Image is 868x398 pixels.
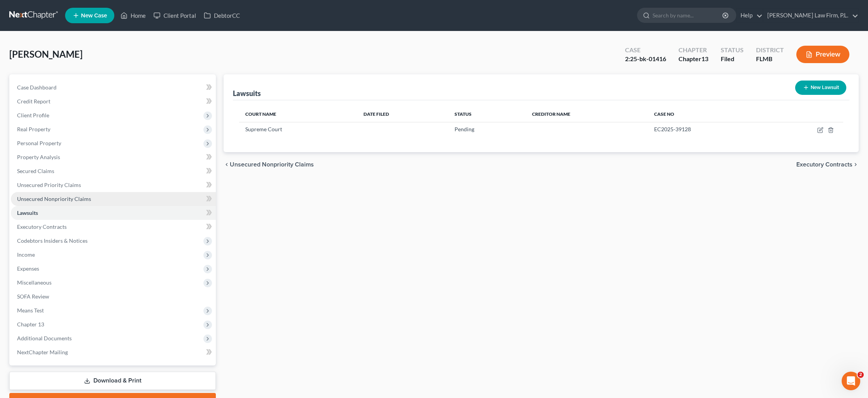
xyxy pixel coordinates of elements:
a: NextChapter Mailing [11,345,216,359]
a: Home [117,9,150,22]
a: SOFA Review [11,290,216,304]
button: Preview [796,46,849,63]
span: Creditor Name [532,111,570,117]
span: Status [455,111,472,117]
button: Executory Contracts chevron_right [796,161,859,168]
div: 2:25-bk-01416 [625,55,666,63]
span: Executory Contracts [796,161,852,168]
span: Chapter 13 [17,321,44,328]
div: FLMB [756,55,784,63]
a: Case Dashboard [11,81,216,94]
span: 13 [701,55,708,62]
iframe: Intercom live chat [842,372,860,390]
span: Unsecured Priority Claims [17,182,81,188]
input: Search by name... [653,8,723,22]
div: Status [721,46,744,55]
div: Lawsuits [233,89,261,98]
span: Miscellaneous [17,279,52,286]
a: Help [737,9,763,22]
span: NextChapter Mailing [17,349,68,355]
span: Credit Report [17,98,50,105]
span: Real Property [17,126,50,132]
span: Court Name [245,111,276,117]
div: District [756,46,784,55]
a: Executory Contracts [11,220,216,234]
span: Expenses [17,265,39,272]
a: Unsecured Nonpriority Claims [11,192,216,206]
span: Codebtors Insiders & Notices [17,237,88,244]
span: Secured Claims [17,168,54,174]
span: Personal Property [17,140,61,146]
i: chevron_left [224,161,230,168]
span: Property Analysis [17,154,60,160]
span: EC2025-39128 [654,126,691,132]
a: Lawsuits [11,206,216,220]
a: Secured Claims [11,164,216,178]
div: Case [625,46,666,55]
span: Income [17,251,35,258]
i: chevron_right [852,161,859,168]
button: chevron_left Unsecured Nonpriority Claims [224,161,314,168]
a: Credit Report [11,94,216,108]
span: Lawsuits [17,209,38,216]
span: Unsecured Nonpriority Claims [230,161,314,168]
span: New Case [81,13,107,19]
span: Supreme Court [245,126,282,132]
a: Download & Print [9,372,216,390]
span: Unsecured Nonpriority Claims [17,196,91,202]
span: Means Test [17,307,44,314]
span: 2 [858,372,864,378]
a: Property Analysis [11,150,216,164]
a: [PERSON_NAME] Law Firm, P.L. [763,9,858,22]
span: Pending [455,126,474,132]
a: Unsecured Priority Claims [11,178,216,192]
a: DebtorCC [200,9,244,22]
div: Chapter [679,55,708,63]
span: [PERSON_NAME] [9,48,83,60]
span: Case Dashboard [17,84,57,91]
div: Filed [721,55,744,63]
a: Client Portal [150,9,200,22]
span: SOFA Review [17,293,49,300]
span: Executory Contracts [17,223,67,230]
div: Chapter [679,46,708,55]
span: Client Profile [17,112,49,118]
button: New Lawsuit [795,81,846,95]
span: Additional Documents [17,335,72,341]
span: Date Filed [363,111,389,117]
span: Case No [654,111,674,117]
